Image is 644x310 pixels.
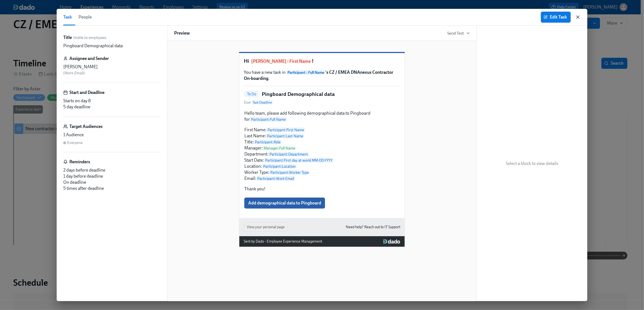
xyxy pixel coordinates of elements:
div: Hello team, please add following demographical data to Pingboard forParticipant:Full Name First N... [244,110,400,193]
div: Starts on day 8 [63,98,161,104]
span: [PERSON_NAME] : First Name [250,58,312,64]
a: Need help? Reach out to IT Support [346,224,400,230]
button: Send Test [447,30,470,36]
h5: Pingboard Demographical data [262,91,335,98]
span: To Do [244,92,260,96]
span: Task [63,13,72,21]
div: Sent by Dado - Employee Experience Management [244,238,322,245]
h6: Assignee and Sender [69,56,109,62]
span: 5 day deadline [63,104,90,109]
h1: Hi ! [244,57,400,65]
img: Dado [383,239,400,244]
p: You have a new task in . [244,69,400,82]
button: View your personal page [244,222,288,232]
span: Participant : Full Name [286,70,325,75]
div: Select a block to view details [477,26,587,301]
div: Everyone [67,140,83,145]
div: [PERSON_NAME] [63,64,161,70]
h6: Preview [174,30,190,36]
span: People [78,13,92,21]
div: 5 times after deadline [63,185,161,191]
div: 2 days before deadline [63,167,161,173]
h6: Start and Deadline [69,90,104,96]
div: Add demographical data to Pingboard [244,197,400,209]
h6: Target Audiences [69,124,103,130]
p: Pingboard Demographical data [63,43,123,49]
span: View your personal page [247,224,285,230]
span: Due [244,100,273,105]
div: On deadline [63,179,161,185]
span: ( Work Email ) [63,71,85,75]
span: Visible to employees [73,35,106,40]
span: Edit Task [545,14,567,20]
label: Title [63,35,72,41]
div: 1 day before deadline [63,173,161,179]
button: Edit Task [541,12,571,23]
div: 1 Audience [63,132,161,138]
span: Task Deadline [252,100,273,105]
strong: 's CZ / EMEA DNAnexus Contractor On-boarding [244,70,393,81]
h6: Reminders [69,159,90,165]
